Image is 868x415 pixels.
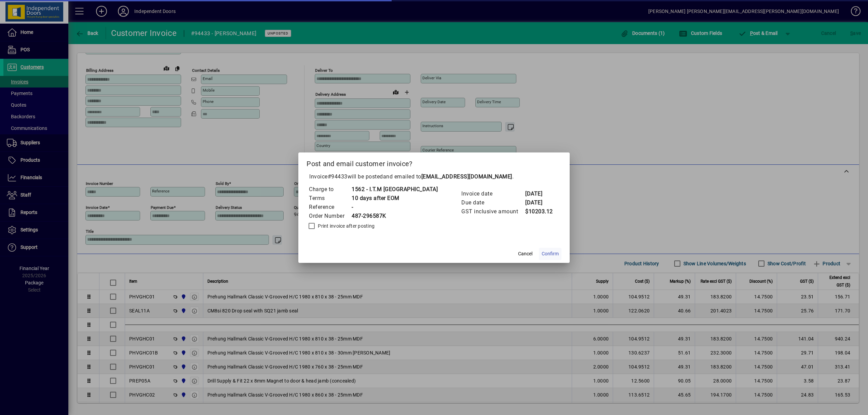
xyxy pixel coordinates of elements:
span: Cancel [518,250,532,257]
span: #94433 [328,173,348,180]
td: - [351,203,438,212]
td: Invoice date [461,189,525,198]
span: Confirm [542,250,559,257]
button: Cancel [514,248,536,260]
td: $10203.12 [525,207,553,216]
p: Invoice will be posted . [307,173,561,181]
td: Order Number [309,212,351,220]
td: GST inclusive amount [461,207,525,216]
label: Print invoice after posting [316,223,375,229]
span: and emailed to [383,173,512,180]
td: Due date [461,198,525,207]
button: Confirm [539,248,561,260]
td: [DATE] [525,189,553,198]
td: 10 days after EOM [351,194,438,203]
td: Reference [309,203,351,212]
h2: Post and email customer invoice? [298,152,570,172]
td: 1562 - I.T.M [GEOGRAPHIC_DATA] [351,185,438,194]
td: 487-296587K [351,212,438,220]
b: [EMAIL_ADDRESS][DOMAIN_NAME] [421,173,512,180]
td: Terms [309,194,351,203]
td: Charge to [309,185,351,194]
td: [DATE] [525,198,553,207]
